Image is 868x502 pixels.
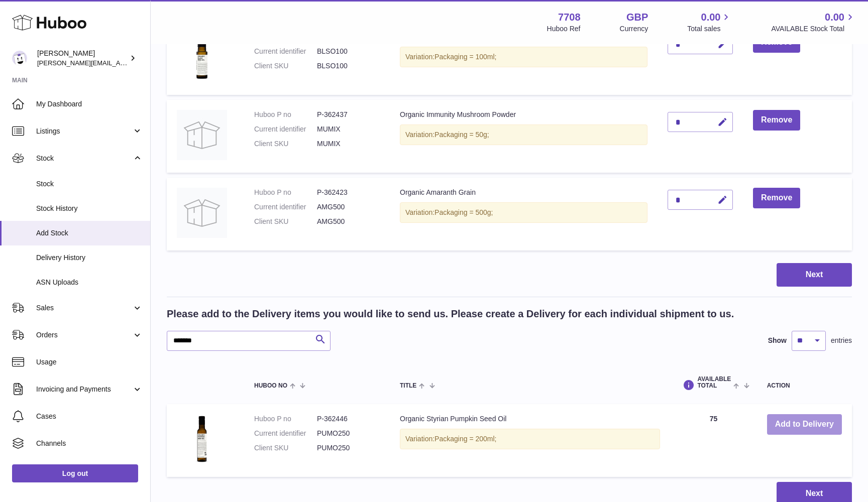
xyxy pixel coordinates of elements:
[831,336,852,345] span: entries
[317,110,380,119] dd: P-362437
[400,429,660,449] div: Variation:
[36,154,132,163] span: Stock
[771,11,856,34] a: 0.00 AVAILABLE Stock Total
[317,443,380,453] dd: PUMO250
[37,49,128,68] div: [PERSON_NAME]
[825,11,844,24] span: 0.00
[317,47,380,56] dd: BLSO100
[558,11,581,24] strong: 7708
[254,429,317,438] dt: Current identifier
[400,383,416,389] span: Title
[36,99,143,109] span: My Dashboard
[547,24,581,34] div: Huboo Ref
[36,253,143,263] span: Delivery History
[177,32,227,82] img: Organic Black Seed Oil
[767,414,842,435] button: Add to Delivery
[254,202,317,212] dt: Current identifier
[777,263,852,287] button: Next
[767,383,842,389] div: Action
[254,47,317,56] dt: Current identifier
[36,127,132,136] span: Listings
[390,100,658,173] td: Organic Immunity Mushroom Powder
[254,61,317,71] dt: Client SKU
[626,11,648,24] strong: GBP
[317,414,380,424] dd: P-362446
[36,179,143,189] span: Stock
[36,204,143,213] span: Stock History
[36,228,143,238] span: Add Stock
[36,357,143,367] span: Usage
[400,202,647,223] div: Variation:
[771,24,856,34] span: AVAILABLE Stock Total
[254,383,287,389] span: Huboo no
[36,278,143,287] span: ASN Uploads
[317,139,380,149] dd: MUMIX
[36,303,132,313] span: Sales
[400,47,647,67] div: Variation:
[37,59,201,67] span: [PERSON_NAME][EMAIL_ADDRESS][DOMAIN_NAME]
[670,404,756,477] td: 75
[167,307,734,321] h2: Please add to the Delivery items you would like to send us. Please create a Delivery for each ind...
[254,124,317,134] dt: Current identifier
[435,53,496,61] span: Packaging = 100ml;
[753,110,800,131] button: Remove
[317,217,380,226] dd: AMG500
[390,404,670,477] td: Organic Styrian Pumpkin Seed Oil
[254,217,317,226] dt: Client SKU
[317,202,380,212] dd: AMG500
[317,61,380,71] dd: BLSO100
[620,24,648,34] div: Currency
[177,414,227,464] img: Organic Styrian Pumpkin Seed Oil
[36,330,132,340] span: Orders
[697,376,731,389] span: AVAILABLE Total
[254,139,317,149] dt: Client SKU
[36,385,132,394] span: Invoicing and Payments
[687,24,732,34] span: Total sales
[687,11,732,34] a: 0.00 Total sales
[317,124,380,134] dd: MUMIX
[753,188,800,208] button: Remove
[390,178,658,250] td: Organic Amaranth Grain
[317,188,380,197] dd: P-362423
[317,429,380,438] dd: PUMO250
[36,412,143,421] span: Cases
[177,110,227,160] img: Organic Immunity Mushroom Powder
[254,188,317,197] dt: Huboo P no
[254,414,317,424] dt: Huboo P no
[435,131,489,139] span: Packaging = 50g;
[400,124,647,145] div: Variation:
[12,51,27,66] img: victor@erbology.co
[435,435,496,443] span: Packaging = 200ml;
[12,464,138,482] a: Log out
[435,208,493,216] span: Packaging = 500g;
[254,110,317,119] dt: Huboo P no
[768,336,787,345] label: Show
[36,439,143,448] span: Channels
[254,443,317,453] dt: Client SKU
[177,188,227,238] img: Organic Amaranth Grain
[701,11,721,24] span: 0.00
[390,22,658,95] td: Organic Black Seed Oil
